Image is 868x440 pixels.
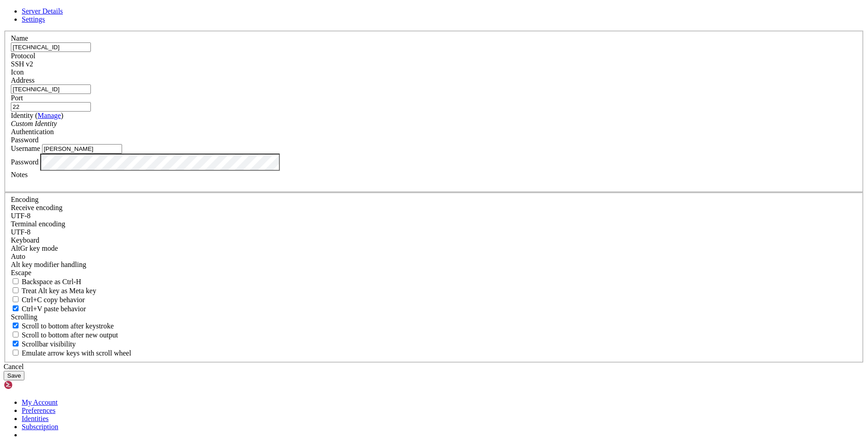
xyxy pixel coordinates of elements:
input: Ctrl+C copy behavior [13,296,19,302]
span: Scroll to bottom after keystroke [22,322,114,330]
span: Ctrl+V paste behavior [22,305,86,313]
input: Host Name or IP [11,84,91,94]
a: Subscription [22,423,58,431]
label: Ctrl+V pastes if true, sends ^V to host if false. Ctrl+Shift+V sends ^V to host if true, pastes i... [11,305,86,313]
label: Whether to scroll to the bottom on any keystroke. [11,322,114,330]
input: Port Number [11,102,91,112]
span: Scrollbar visibility [22,340,76,348]
label: Icon [11,68,24,76]
span: Password [11,136,38,144]
span: Escape [11,269,31,276]
label: Address [11,76,34,84]
label: Port [11,94,23,102]
input: Emulate arrow keys with scroll wheel [13,350,19,356]
input: Ctrl+V paste behavior [13,305,19,311]
label: The vertical scrollbar mode. [11,340,76,348]
span: SSH v2 [11,60,33,68]
div: Custom Identity [11,120,857,128]
div: Cancel [4,363,864,371]
a: Server Details [22,7,63,15]
input: Treat Alt key as Meta key [13,287,19,293]
input: Login Username [42,144,122,154]
div: SSH v2 [11,60,857,68]
a: My Account [22,398,58,406]
label: Controls how the Alt key is handled. Escape: Send an ESC prefix. 8-Bit: Add 128 to the typed char... [11,261,86,268]
label: Name [11,34,28,42]
label: The default terminal encoding. ISO-2022 enables character map translations (like graphics maps). ... [11,220,65,228]
label: Notes [11,171,28,178]
span: Backspace as Ctrl-H [22,278,81,286]
span: ( ) [35,112,63,119]
input: Scroll to bottom after keystroke [13,323,19,328]
span: Scroll to bottom after new output [22,331,118,339]
label: When using the alternative screen buffer, and DECCKM (Application Cursor Keys) is active, mouse w... [11,349,131,357]
label: If true, the backspace should send BS ('\x08', aka ^H). Otherwise the backspace key should send '... [11,278,81,286]
span: Treat Alt key as Meta key [22,287,96,295]
label: Scroll to bottom after new output. [11,331,118,339]
label: Ctrl-C copies if true, send ^C to host if false. Ctrl-Shift-C sends ^C to host if true, copies if... [11,296,85,304]
div: Escape [11,269,857,277]
label: Protocol [11,52,35,60]
label: Password [11,158,38,165]
div: UTF-8 [11,228,857,236]
label: Identity [11,112,63,119]
input: Scrollbar visibility [13,341,19,346]
span: Auto [11,253,25,260]
input: Scroll to bottom after new output [13,332,19,337]
label: Keyboard [11,236,39,244]
a: Manage [38,112,61,119]
button: Save [4,371,24,380]
label: Encoding [11,196,38,203]
div: Auto [11,253,857,261]
span: Emulate arrow keys with scroll wheel [22,349,131,357]
img: Shellngn [4,380,56,389]
label: Whether the Alt key acts as a Meta key or as a distinct Alt key. [11,287,96,295]
label: Set the expected encoding for data received from the host. If the encodings do not match, visual ... [11,244,58,252]
a: Settings [22,15,45,23]
label: Set the expected encoding for data received from the host. If the encodings do not match, visual ... [11,204,62,211]
i: Custom Identity [11,120,57,127]
span: UTF-8 [11,212,31,220]
label: Scrolling [11,313,38,321]
span: UTF-8 [11,228,31,236]
a: Identities [22,415,49,422]
div: Password [11,136,857,144]
input: Backspace as Ctrl-H [13,278,19,284]
div: UTF-8 [11,212,857,220]
span: Ctrl+C copy behavior [22,296,85,304]
label: Authentication [11,128,54,136]
input: Server Name [11,42,91,52]
a: Preferences [22,407,56,414]
label: Username [11,145,40,152]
